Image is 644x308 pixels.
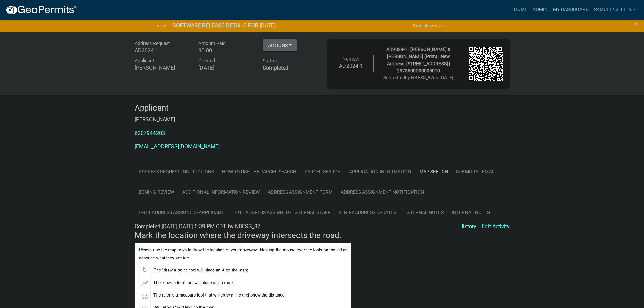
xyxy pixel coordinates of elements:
[135,116,510,124] p: [PERSON_NAME]
[337,182,428,203] a: Address Assignment Notification
[263,65,288,71] strong: Completed
[469,47,503,81] img: QR code
[263,39,297,51] button: Actions
[198,47,253,54] h6: $0.00
[198,58,215,63] span: Created
[334,63,368,69] h6: AD2024-1
[135,162,218,182] a: Address Request Instructions
[511,3,530,16] a: Home
[135,202,228,223] a: E-911 Address Assigned - Applicant
[345,162,415,182] a: Application Information
[198,41,226,46] span: Amount Paid
[530,3,550,16] a: Admin
[178,182,264,203] a: Additional Information Review
[135,58,154,63] span: Applicant
[154,20,169,31] a: View
[405,75,433,80] span: by NBESS_87
[452,162,500,182] a: Submittal Email
[135,223,260,230] span: Completed [DATE][DATE] 5:39 PM CDT by NBESS_87
[334,202,400,223] a: Verify Address Updates
[301,162,345,182] a: Parcel search
[482,222,510,231] a: Edit Activity
[135,65,189,71] h6: [PERSON_NAME]
[135,143,220,150] a: [EMAIL_ADDRESS][DOMAIN_NAME]
[228,202,334,223] a: E-911 Address Assigned - External Staff
[410,20,448,31] button: Don't show again
[591,3,639,16] a: SamuelNSeeley
[135,41,170,46] span: Address Request
[383,75,453,80] span: Submitted on [DATE]
[459,222,476,231] a: History
[135,231,510,240] h4: Mark the location where the driveway intersects the road.
[173,22,276,29] strong: SOFTWARE RELEASE DETAILS FOR [DATE]
[400,202,448,223] a: External Notes
[135,182,178,203] a: Zoning Review
[386,47,451,73] span: AD2024-1 | [PERSON_NAME] & [PERSON_NAME] (Prim) | New Address: [STREET_ADDRESS] | 2373500000005010
[550,3,591,16] a: My Dashboard
[264,182,337,203] a: Address Assignment Form
[635,20,639,28] button: Close
[218,162,301,182] a: How to Use the Parcel Search
[135,47,189,54] h6: AD2024-1
[198,65,253,71] h6: [DATE]
[263,58,277,63] span: Status
[415,162,452,182] a: Map Sketch
[342,56,359,62] span: Number
[635,20,639,29] span: ×
[135,103,510,113] h4: Applicant
[448,202,494,223] a: Internal Notes
[135,130,165,136] a: 6207944203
